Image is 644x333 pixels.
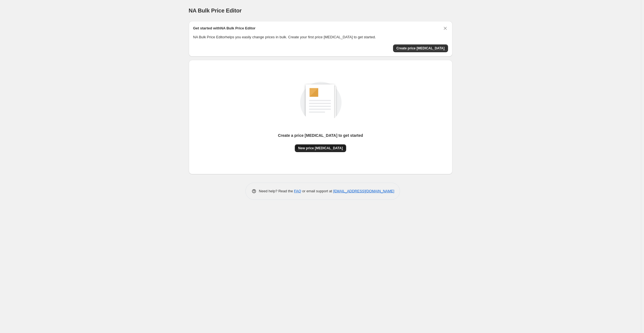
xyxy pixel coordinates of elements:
[259,189,294,193] span: Need help? Read the
[298,146,343,150] span: New price [MEDICAL_DATA]
[396,46,445,51] span: Create price [MEDICAL_DATA]
[333,189,394,193] a: [EMAIL_ADDRESS][DOMAIN_NAME]
[278,133,363,138] p: Create a price [MEDICAL_DATA] to get started
[442,26,448,31] button: Dismiss card
[295,144,346,152] button: New price [MEDICAL_DATA]
[301,189,333,193] span: or email support at
[189,7,242,14] span: NA Bulk Price Editor
[193,34,448,40] p: NA Bulk Price Editor helps you easily change prices in bulk. Create your first price [MEDICAL_DAT...
[193,26,256,31] h2: Get started with NA Bulk Price Editor
[294,189,301,193] a: FAQ
[393,44,448,52] button: Create price change job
